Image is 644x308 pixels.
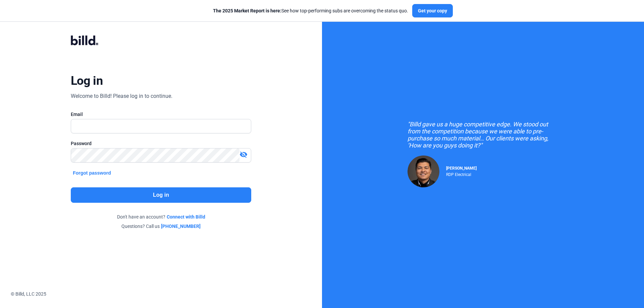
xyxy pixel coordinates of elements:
mat-icon: visibility_off [239,150,248,159]
span: [PERSON_NAME] [446,166,477,171]
div: Questions? Call us [71,223,251,230]
span: The 2025 Market Report is here: [213,8,281,13]
div: Don't have an account? [71,213,251,220]
a: Connect with Billd [167,213,205,220]
div: Log in [71,73,103,88]
button: Log in [71,187,251,203]
button: Get your copy [412,4,453,17]
img: Raul Pacheco [408,156,439,187]
div: Password [71,140,251,147]
div: RDP Electrical [446,171,477,177]
div: Email [71,111,251,118]
div: Welcome to Billd! Please log in to continue. [71,92,172,100]
a: [PHONE_NUMBER] [161,223,201,230]
div: See how top-performing subs are overcoming the status quo. [213,7,408,14]
button: Forgot password [71,169,113,177]
div: "Billd gave us a huge competitive edge. We stood out from the competition because we were able to... [408,121,558,149]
